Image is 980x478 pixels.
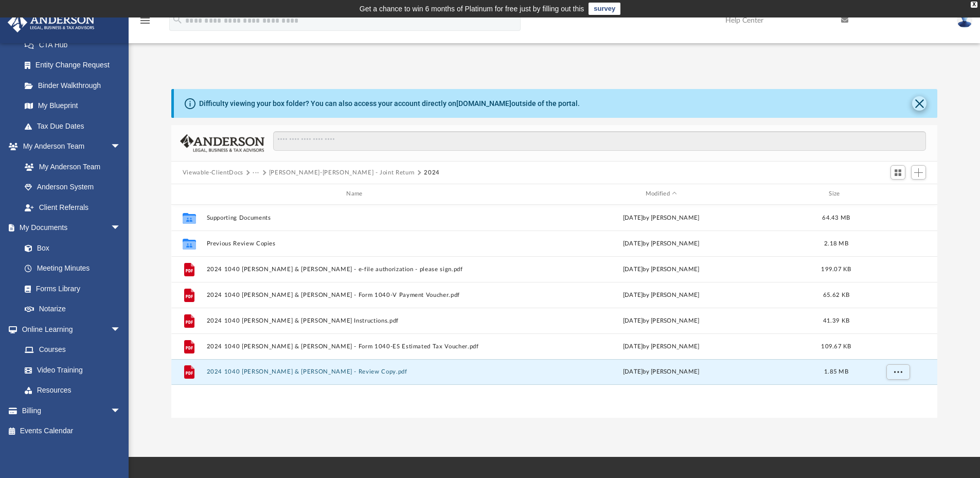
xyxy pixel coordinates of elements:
[206,240,506,247] button: Previous Review Copies
[5,12,98,32] img: Anderson Advisors Platinum Portal
[206,189,506,199] div: Name
[14,278,126,299] a: Forms Library
[172,14,183,25] i: search
[622,317,643,323] span: [DATE]
[14,380,131,401] a: Resources
[111,136,131,157] span: arrow_drop_down
[815,189,857,199] div: Size
[622,266,643,272] span: [DATE]
[14,299,131,320] a: Notarize
[14,55,136,76] a: Entity Change Request
[14,156,126,177] a: My Anderson Team
[171,205,938,418] div: grid
[824,369,848,375] span: 1.85 MB
[511,264,811,274] div: by [PERSON_NAME]
[14,75,136,96] a: Binder Walkthrough
[511,239,811,248] div: by [PERSON_NAME]
[111,319,131,340] span: arrow_drop_down
[206,266,506,273] button: 2024 1040 [PERSON_NAME] & [PERSON_NAME] - e-file authorization - please sign.pdf
[206,368,506,375] button: 2024 1040 [PERSON_NAME] & [PERSON_NAME] - Review Copy.pdf
[14,238,126,258] a: Box
[957,13,972,28] img: User Pic
[861,189,933,199] div: id
[912,96,926,111] button: Close
[622,369,643,375] span: [DATE]
[7,319,131,340] a: Online Learningarrow_drop_down
[14,34,136,55] a: CTA Hub
[14,116,136,136] a: Tax Due Dates
[886,364,910,380] button: More options
[511,367,811,377] div: by [PERSON_NAME]
[139,20,151,27] a: menu
[823,317,849,323] span: 41.39 KB
[424,168,440,178] button: 2024
[7,136,131,157] a: My Anderson Teamarrow_drop_down
[14,197,131,218] a: Client Referrals
[253,168,259,178] button: ···
[199,98,580,109] div: Difficulty viewing your box folder? You can also access your account directly on outside of the p...
[176,189,202,199] div: id
[822,215,850,220] span: 64.43 MB
[7,421,136,441] a: Events Calendar
[911,165,926,180] button: Add
[206,215,506,221] button: Supporting Documents
[824,240,848,246] span: 2.18 MB
[821,266,851,272] span: 199.07 KB
[511,290,811,299] div: by [PERSON_NAME]
[183,168,243,178] button: Viewable-ClientDocs
[206,343,506,350] button: 2024 1040 [PERSON_NAME] & [PERSON_NAME] - Form 1040-ES Estimated Tax Voucher.pdf
[971,2,977,8] div: close
[7,218,131,238] a: My Documentsarrow_drop_down
[139,14,151,27] i: menu
[511,189,811,199] div: Modified
[622,215,643,220] span: [DATE]
[14,177,131,198] a: Anderson System
[14,96,131,116] a: My Blueprint
[360,3,584,15] div: Get a chance to win 6 months of Platinum for free just by filling out this
[14,340,131,360] a: Courses
[269,168,415,178] button: [PERSON_NAME]-[PERSON_NAME] - Joint Return
[622,343,643,349] span: [DATE]
[823,292,849,297] span: 65.62 KB
[7,400,136,421] a: Billingarrow_drop_down
[14,360,126,380] a: Video Training
[273,131,926,151] input: Search files and folders
[456,99,511,108] a: [DOMAIN_NAME]
[890,165,906,180] button: Switch to Grid View
[622,292,643,297] span: [DATE]
[111,218,131,239] span: arrow_drop_down
[206,292,506,298] button: 2024 1040 [PERSON_NAME] & [PERSON_NAME] - Form 1040-V Payment Voucher.pdf
[14,258,131,279] a: Meeting Minutes
[821,343,851,349] span: 109.67 KB
[511,213,811,222] div: by [PERSON_NAME]
[206,317,506,324] button: 2024 1040 [PERSON_NAME] & [PERSON_NAME] Instructions.pdf
[111,400,131,421] span: arrow_drop_down
[511,316,811,325] div: by [PERSON_NAME]
[622,240,643,246] span: [DATE]
[511,342,811,351] div: by [PERSON_NAME]
[589,3,620,15] a: survey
